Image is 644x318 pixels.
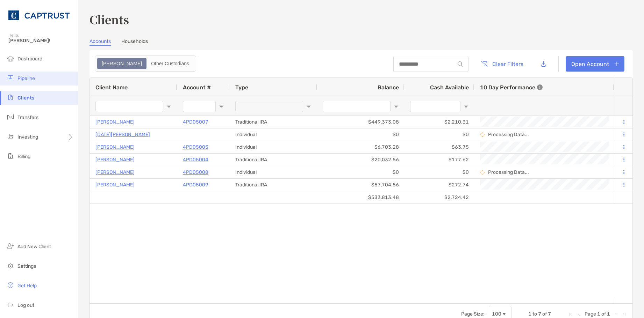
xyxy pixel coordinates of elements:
[378,84,399,91] span: Balance
[17,263,36,269] span: Settings
[6,152,15,160] img: billing icon
[17,154,30,160] span: Billing
[17,244,51,250] span: Add New Client
[183,101,216,112] input: Account # Filter Input
[430,84,469,91] span: Cash Available
[230,141,317,153] div: Individual
[95,118,135,126] a: [PERSON_NAME]
[461,311,485,317] div: Page Size:
[492,311,501,317] div: 100
[166,104,172,109] button: Open Filter Menu
[607,311,610,317] span: 1
[568,311,573,317] div: First Page
[317,166,405,178] div: $0
[6,242,15,250] img: add_new_client icon
[6,74,15,82] img: pipeline icon
[95,180,135,189] a: [PERSON_NAME]
[6,113,15,121] img: transfers icon
[405,116,474,128] div: $2,210.31
[621,311,627,317] div: Last Page
[90,11,633,27] h3: Clients
[183,180,208,189] a: 4PD05009
[17,95,34,101] span: Clients
[317,154,405,166] div: $20,032.56
[8,38,74,44] span: [PERSON_NAME]!
[317,141,405,153] div: $6,703.28
[8,3,70,28] img: CAPTRUST Logo
[95,84,128,91] span: Client Name
[542,311,547,317] span: of
[576,311,582,317] div: Previous Page
[6,281,15,289] img: get-help icon
[183,155,208,164] p: 4PD05004
[183,143,208,151] a: 4PD05005
[17,75,35,81] span: Pipeline
[532,311,537,317] span: to
[480,78,543,97] div: 10 Day Performance
[480,170,485,175] img: Processing Data icon
[98,59,146,68] div: Zoe
[17,302,34,308] span: Log out
[323,101,391,112] input: Balance Filter Input
[235,84,248,91] span: Type
[317,128,405,141] div: $0
[405,128,474,141] div: $0
[488,169,529,175] p: Processing Data...
[480,132,485,137] img: Processing Data icon
[17,114,38,120] span: Transfers
[6,261,15,270] img: settings icon
[230,128,317,141] div: Individual
[585,311,596,317] span: Page
[17,283,37,289] span: Get Help
[95,143,135,151] a: [PERSON_NAME]
[597,311,600,317] span: 1
[601,311,606,317] span: of
[90,38,111,46] a: Accounts
[6,132,15,141] img: investing icon
[17,56,42,62] span: Dashboard
[405,154,474,166] div: $177.62
[230,166,317,178] div: Individual
[317,116,405,128] div: $449,373.08
[405,179,474,191] div: $272.74
[488,132,529,138] p: Processing Data...
[458,61,463,67] img: input icon
[183,84,211,91] span: Account #
[121,38,148,46] a: Households
[6,54,15,62] img: dashboard icon
[405,166,474,178] div: $0
[6,301,15,309] img: logout icon
[230,179,317,191] div: Traditional IRA
[405,141,474,153] div: $63.75
[183,118,208,126] a: 4PD05007
[528,311,531,317] span: 1
[393,104,399,109] button: Open Filter Menu
[95,101,163,112] input: Client Name Filter Input
[95,56,196,72] div: segmented control
[183,168,208,177] a: 4PD05008
[306,104,312,109] button: Open Filter Menu
[95,168,135,177] a: [PERSON_NAME]
[566,56,624,72] a: Open Account
[317,191,405,204] div: $533,813.48
[538,311,541,317] span: 7
[95,130,150,139] a: [DATE][PERSON_NAME]
[95,155,135,164] a: [PERSON_NAME]
[317,179,405,191] div: $57,704.56
[613,311,618,317] div: Next Page
[405,191,474,204] div: $2,724.42
[475,56,529,72] button: Clear Filters
[463,104,469,109] button: Open Filter Menu
[230,116,317,128] div: Traditional IRA
[6,93,15,102] img: clients icon
[548,311,551,317] span: 7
